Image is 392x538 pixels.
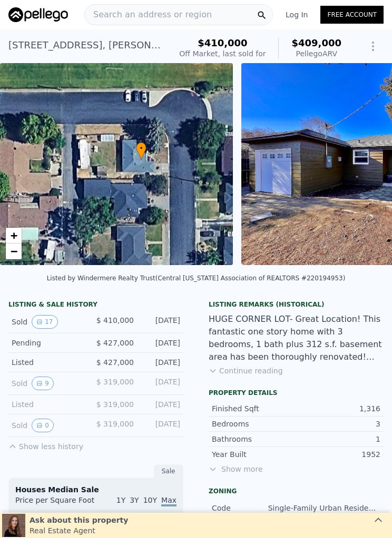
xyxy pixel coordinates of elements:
span: $410,000 [198,37,248,48]
span: 3Y [130,496,139,504]
div: [DATE] [142,338,180,348]
a: Zoom out [6,243,22,259]
div: Listed by Windermere Realty Trust (Central [US_STATE] Association of REALTORS #220194953) [47,275,346,282]
div: Finished Sqft [212,403,296,414]
div: [DATE] [142,399,180,410]
span: 10Y [143,496,157,504]
div: Real Estate Agent [30,525,128,536]
div: Single-Family Urban Residential [268,503,380,513]
div: Sale [154,464,183,478]
div: 3 [296,419,380,429]
div: Sold [12,377,87,390]
div: Year Built [212,449,296,460]
div: Zoning [209,487,384,495]
div: 1 [296,434,380,444]
span: Show more [209,464,384,474]
span: + [11,229,17,242]
div: [STREET_ADDRESS] , [PERSON_NAME] , OR 97756 [8,38,162,53]
span: $ 319,000 [96,420,134,428]
span: Search an address or region [85,8,212,21]
div: 1,316 [296,403,380,414]
div: • [136,142,146,160]
div: Ask about this property [30,515,128,525]
div: HUGE CORNER LOT- Great Location! This fantastic one story home with 3 bedrooms, 1 bath plus 312 s... [209,313,384,363]
a: Free Account [320,6,384,24]
div: Listed [12,357,87,368]
div: Houses Median Sale [15,484,177,495]
div: Code [212,503,268,513]
a: Zoom in [6,228,22,243]
div: Sold [12,315,87,329]
button: View historical data [32,315,57,329]
div: [DATE] [142,377,180,390]
button: Show less history [8,437,83,452]
div: 1952 [296,449,380,460]
span: $ 427,000 [96,339,134,347]
button: View historical data [32,419,54,432]
div: Property details [209,389,384,397]
a: Log In [273,9,320,20]
div: Sold [12,419,87,432]
span: $ 410,000 [96,316,134,324]
div: Bathrooms [212,434,296,444]
span: 1Y [116,496,125,504]
button: Show Options [362,36,384,57]
div: [DATE] [142,315,180,329]
div: LISTING & SALE HISTORY [8,300,183,311]
div: [DATE] [142,419,180,432]
span: Max [161,496,177,506]
div: Pending [12,338,87,348]
span: • [136,144,146,153]
button: Continue reading [209,366,283,376]
div: Pellego ARV [291,48,341,59]
div: [DATE] [142,357,180,368]
span: $409,000 [291,37,341,48]
button: View historical data [32,377,54,390]
img: Pellego [8,7,68,22]
span: $ 319,000 [96,378,134,386]
span: − [11,245,17,258]
div: Off Market, last sold for [179,48,266,59]
div: Listing Remarks (Historical) [209,300,384,309]
span: $ 319,000 [96,400,134,409]
span: $ 427,000 [96,358,134,367]
img: null null [2,514,25,537]
div: Price per Square Foot [15,495,96,512]
div: Bedrooms [212,419,296,429]
div: Listed [12,399,87,410]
